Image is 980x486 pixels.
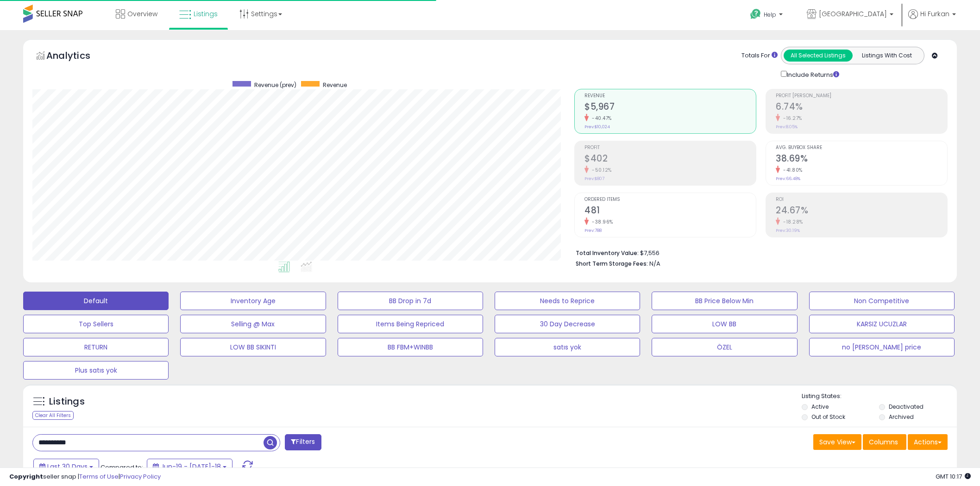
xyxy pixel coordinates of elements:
[584,176,604,181] small: Prev: $807
[764,11,776,19] span: Help
[180,315,326,333] button: Selling @ Max
[495,315,640,333] button: 30 Day Decrease
[180,338,326,356] button: LOW BB SIKINTI
[285,434,321,450] button: Filters
[784,50,853,62] button: All Selected Listings
[776,176,800,181] small: Prev: 66.48%
[652,315,797,333] button: LOW BB
[9,472,43,481] strong: Copyright
[809,338,955,356] button: no [PERSON_NAME] price
[584,145,756,150] span: Profit
[584,228,602,233] small: Prev: 788
[495,338,640,356] button: satıs yok
[127,9,157,19] span: Overview
[495,292,640,310] button: Needs to Reprice
[584,197,756,202] span: Ordered Items
[780,115,802,122] small: -16.27%
[23,315,169,333] button: Top Sellers
[584,124,610,130] small: Prev: $10,024
[774,69,850,80] div: Include Returns
[584,153,756,166] h2: $402
[180,292,326,310] button: Inventory Age
[589,115,612,122] small: -40.47%
[338,338,483,356] button: BB FBM+WINBB
[889,403,923,411] label: Deactivated
[809,292,955,310] button: Non Competitive
[584,93,756,99] span: Revenue
[9,473,161,481] div: seller snap | |
[776,197,947,202] span: ROI
[811,403,829,411] label: Active
[776,101,947,114] h2: 6.74%
[147,459,232,474] button: Jun-19 - [DATE]-18
[863,434,906,450] button: Columns
[750,8,761,20] i: Get Help
[47,462,88,471] span: Last 30 Days
[741,51,778,60] div: Totals For
[23,361,169,380] button: Plus satıs yok
[584,101,756,114] h2: $5,967
[780,218,803,225] small: -18.28%
[802,392,957,401] p: Listing States:
[338,292,483,310] button: BB Drop in 7d
[776,153,947,166] h2: 38.69%
[254,81,296,89] span: Revenue (prev)
[936,472,971,481] span: 2025-08-18 10:17 GMT
[46,49,108,64] h5: Analytics
[79,472,119,481] a: Terms of Use
[576,249,639,257] b: Total Inventory Value:
[649,259,660,268] span: N/A
[743,1,792,30] a: Help
[889,413,914,421] label: Archived
[908,434,948,450] button: Actions
[908,9,956,30] a: Hi Furkan
[780,167,803,174] small: -41.80%
[32,411,74,420] div: Clear All Filters
[811,413,845,421] label: Out of Stock
[576,247,941,258] li: $7,556
[23,338,169,356] button: RETURN
[920,9,949,19] span: Hi Furkan
[869,437,898,447] span: Columns
[776,228,800,233] small: Prev: 30.19%
[776,205,947,218] h2: 24.67%
[589,167,612,174] small: -50.12%
[120,472,161,481] a: Privacy Policy
[584,205,756,218] h2: 481
[776,93,947,99] span: Profit [PERSON_NAME]
[813,434,861,450] button: Save View
[23,292,169,310] button: Default
[161,462,221,471] span: Jun-19 - [DATE]-18
[49,395,85,408] h5: Listings
[776,124,798,130] small: Prev: 8.05%
[323,81,347,89] span: Revenue
[194,9,218,19] span: Listings
[852,50,921,62] button: Listings With Cost
[33,459,99,474] button: Last 30 Days
[338,315,483,333] button: Items Being Repriced
[652,292,797,310] button: BB Price Below Min
[101,463,143,472] span: Compared to:
[809,315,955,333] button: KARSIZ UCUZLAR
[589,218,613,225] small: -38.96%
[652,338,797,356] button: ÖZEL
[576,260,648,268] b: Short Term Storage Fees:
[819,9,887,19] span: [GEOGRAPHIC_DATA]
[776,145,947,150] span: Avg. Buybox Share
